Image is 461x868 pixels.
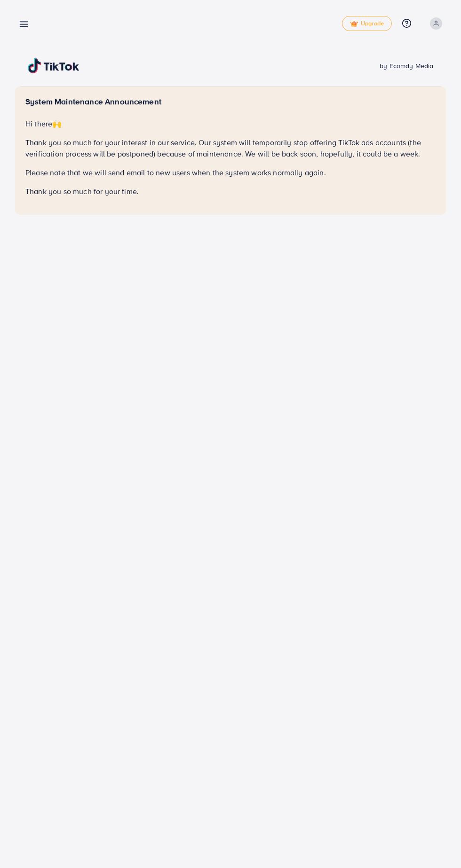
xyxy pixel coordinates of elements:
[350,21,358,27] img: tick
[25,167,436,178] p: Please note that we will send email to new users when the system works normally again.
[380,61,433,70] span: by Ecomdy Media
[52,118,62,129] span: 🙌
[25,137,436,159] p: Thank you so much for your interest in our service. Our system will temporarily stop offering Tik...
[25,118,436,129] p: Hi there
[342,16,392,31] a: tickUpgrade
[350,20,384,27] span: Upgrade
[25,97,436,107] h5: System Maintenance Announcement
[28,58,79,73] img: TikTok
[25,186,436,197] p: Thank you so much for your time.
